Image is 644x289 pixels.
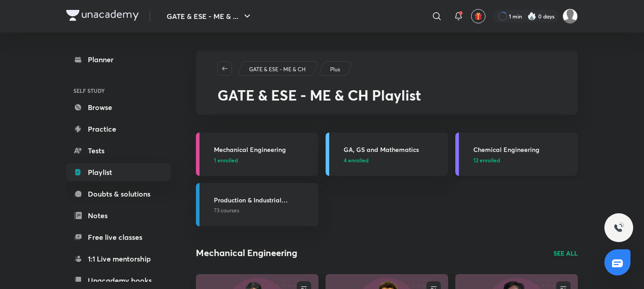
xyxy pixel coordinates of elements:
a: Free live classes [66,228,171,246]
span: 4 enrolled [344,156,368,164]
a: Doubts & solutions [66,185,171,203]
span: 73 courses [214,206,239,215]
span: 12 enrolled [473,156,500,164]
img: Manasi Raut [562,9,578,24]
a: SEE ALL [553,248,578,258]
button: GATE & ESE - ME & ... [161,7,258,25]
a: GATE & ESE - ME & CH [248,65,308,73]
button: avatar [471,9,485,23]
img: streak [527,12,536,21]
img: avatar [474,12,482,20]
a: Production & Industrial Engineering73 courses [196,183,318,226]
a: Practice [66,120,171,138]
p: GATE & ESE - ME & CH [249,65,306,73]
a: Mechanical Engineering1 enrolled [196,133,318,176]
h3: Production & Industrial Engineering [214,195,313,205]
h6: SELF STUDY [66,83,171,98]
h2: Mechanical Engineering [196,246,297,260]
a: Browse [66,98,171,116]
p: Plus [330,65,340,73]
a: Planner [66,50,171,69]
a: Playlist [66,163,171,181]
a: Notes [66,206,171,225]
h3: Mechanical Engineering [214,145,313,154]
a: Company Logo [66,10,139,23]
span: GATE & ESE - ME & CH Playlist [218,85,421,105]
img: ttu [613,222,624,233]
a: Plus [329,65,342,73]
a: 1:1 Live mentorship [66,250,171,268]
a: Tests [66,142,171,160]
a: Chemical Engineering12 enrolled [455,133,578,176]
span: 1 enrolled [214,156,238,164]
a: GA, GS and Mathematics4 enrolled [326,133,448,176]
h3: Chemical Engineering [473,145,572,154]
h3: GA, GS and Mathematics [344,145,443,154]
img: Company Logo [66,10,139,21]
